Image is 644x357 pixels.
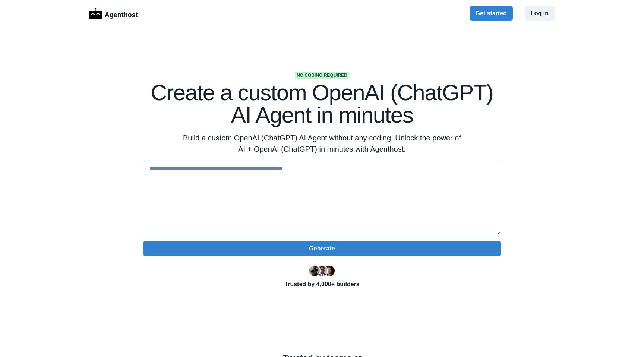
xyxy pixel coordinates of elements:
[105,7,138,20] p: Agenthost
[89,8,102,19] img: Logo
[324,266,335,276] img: Kent Dodds
[143,82,501,126] h1: Create a custom OpenAI (ChatGPT) AI Agent in minutes
[179,132,465,155] p: Build a custom OpenAI (ChatGPT) AI Agent without any coding. Unlock the power of AI + OpenAI (Cha...
[89,7,138,20] a: LogoAgenthost
[143,241,501,256] button: Generate
[317,266,327,276] img: Segun Adebayo
[295,72,349,79] span: No coding required
[470,6,513,21] button: Get started
[525,6,555,21] button: Log in
[309,266,320,276] img: Ryan Florence
[143,280,501,289] p: Trusted by 4,000+ builders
